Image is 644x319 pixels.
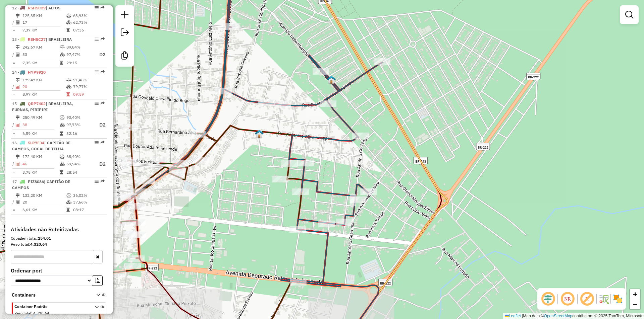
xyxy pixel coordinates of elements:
i: Tempo total em rota [60,132,63,136]
i: % de utilização do peso [60,45,65,49]
em: Opções [95,179,99,183]
td: = [12,130,15,137]
em: Rota exportada [101,70,105,74]
i: Total de Atividades [16,200,20,204]
td: 29:15 [66,60,93,66]
i: Distância Total [16,45,20,49]
img: Exibir/Ocultar setores [612,294,623,304]
a: Zoom in [630,289,640,299]
i: Total de Atividades [16,123,20,127]
td: 32:16 [66,130,93,137]
td: 97,73% [66,121,93,129]
i: % de utilização da cubagem [60,123,65,127]
img: 220 - CORDEIRO PIRIPIRI [255,130,264,138]
td: 172,40 KM [22,153,59,160]
i: Tempo total em rota [66,28,70,32]
td: 93,40% [66,114,93,121]
i: % de utilização do peso [66,78,71,82]
td: 33 [22,51,59,59]
td: 62,73% [73,19,105,26]
div: Peso total: [11,241,107,247]
em: Opções [95,6,99,10]
em: Opções [95,101,99,105]
span: SLR7F34 [28,140,44,145]
span: 14 - [12,70,46,75]
strong: 154,01 [38,236,51,241]
span: 16 - [12,140,70,151]
td: 3,75 KM [22,169,59,176]
i: Distância Total [16,14,20,18]
em: Rota exportada [101,37,105,41]
span: QRP7402 [28,101,46,106]
label: Ordenar por: [11,266,107,274]
span: + [633,290,637,298]
span: Containers [12,292,88,299]
td: / [12,19,15,26]
i: Distância Total [16,193,20,197]
td: = [12,60,15,66]
span: 4.320,64 [33,311,49,316]
td: / [12,83,15,90]
td: 63,93% [73,12,105,19]
td: 6,59 KM [22,130,59,137]
p: D2 [94,51,106,59]
i: % de utilização do peso [66,14,71,18]
i: Tempo total em rota [60,61,63,65]
span: Peso total [14,311,31,316]
td: 6,61 KM [22,207,66,213]
td: / [12,160,15,168]
i: Tempo total em rota [60,170,63,174]
i: % de utilização do peso [66,193,71,197]
a: Zoom out [630,299,640,309]
td: 125,35 KM [22,12,66,19]
p: D2 [94,160,106,168]
span: 12 - [12,5,60,10]
td: 09:59 [73,91,105,98]
span: 17 - [12,179,70,190]
span: : [31,311,32,316]
td: 91,46% [73,77,105,83]
i: Total de Atividades [16,85,20,89]
span: HYP9920 [28,70,46,75]
span: | ALTOS [46,5,60,10]
td: 36,02% [73,192,105,199]
strong: 4.320,64 [30,242,47,247]
td: 97,47% [66,51,93,59]
td: = [12,169,15,176]
a: Exibir filtros [623,8,636,21]
i: % de utilização da cubagem [66,85,71,89]
em: Rota exportada [101,141,105,145]
td: 89,84% [66,44,93,51]
h4: Atividades não Roteirizadas [11,226,107,233]
td: 69,94% [66,160,93,168]
td: 132,20 KM [22,192,66,199]
div: Map data © contributors,© 2025 TomTom, Microsoft [503,313,644,319]
a: Leaflet [505,314,521,318]
td: / [12,199,15,206]
i: % de utilização da cubagem [60,53,65,57]
i: % de utilização do peso [60,115,65,119]
i: Tempo total em rota [66,208,70,212]
em: Rota exportada [101,6,105,10]
td: / [12,51,15,59]
p: D2 [94,121,106,129]
td: 07:36 [73,27,105,33]
span: − [633,300,637,308]
td: 68,40% [66,153,93,160]
td: 8,97 KM [22,91,66,98]
td: = [12,91,15,98]
i: Distância Total [16,78,20,82]
td: 7,35 KM [22,60,59,66]
span: Exibir rótulo [579,291,595,307]
i: % de utilização da cubagem [60,162,65,166]
td: 79,77% [73,83,105,90]
span: PIZ8086 [28,179,44,184]
span: Ocultar deslocamento [540,291,556,307]
span: Container Padrão [14,304,87,310]
i: % de utilização do peso [60,155,65,159]
button: Ordem crescente [92,275,103,286]
span: | [522,314,523,318]
td: / [12,121,15,129]
i: Tempo total em rota [66,92,70,96]
i: % de utilização da cubagem [66,20,71,24]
